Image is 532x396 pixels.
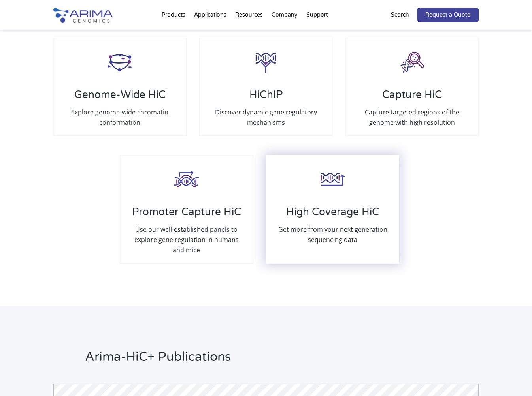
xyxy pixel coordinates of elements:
p: Explore genome-wide chromatin conformation [62,107,178,128]
h2: Arima-HiC+ Publications [85,348,479,372]
p: Search [391,10,409,20]
img: High-Coverage-HiC_Icon_Arima-Genomics.png [317,163,349,195]
p: Use our well-established panels to explore gene regulation in humans and mice [128,224,244,255]
p: Get more from your next generation sequencing data [275,224,391,245]
h3: High Coverage HiC [275,206,391,224]
h3: HiChIP [208,88,324,107]
h3: Promoter Capture HiC [128,206,244,224]
a: Request a Quote [417,8,479,22]
img: Capture-HiC_Icon_Arima-Genomics.png [396,46,428,78]
p: Discover dynamic gene regulatory mechanisms [208,107,324,128]
img: Promoter-HiC_Icon_Arima-Genomics.png [171,163,202,195]
h3: Genome-Wide HiC [62,88,178,107]
img: HiC_Icon_Arima-Genomics.png [104,46,136,78]
img: HiCHiP_Icon_Arima-Genomics.png [250,46,282,78]
p: Capture targeted regions of the genome with high resolution [354,107,470,128]
h3: Capture HiC [354,88,470,107]
img: Arima-Genomics-logo [53,8,113,23]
